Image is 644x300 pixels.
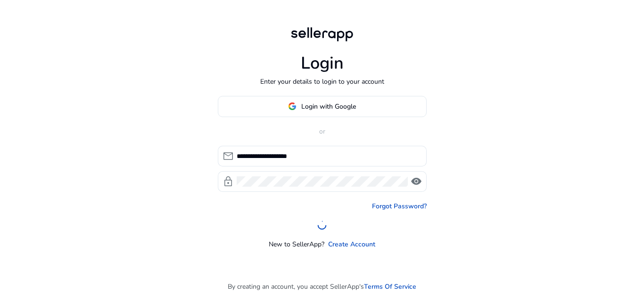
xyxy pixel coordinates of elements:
img: google-logo.svg [288,102,297,111]
span: Login with Google [301,102,356,111]
a: Create Account [328,239,375,249]
span: visibility [411,176,422,187]
a: Forgot Password? [372,201,427,211]
p: New to SellerApp? [269,239,324,249]
p: Enter your details to login to your account [260,77,384,87]
p: or [218,126,427,136]
h1: Login [301,53,344,73]
span: lock [223,176,234,187]
button: Login with Google [218,96,427,117]
a: Terms Of Service [364,282,416,292]
span: mail [223,150,234,162]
